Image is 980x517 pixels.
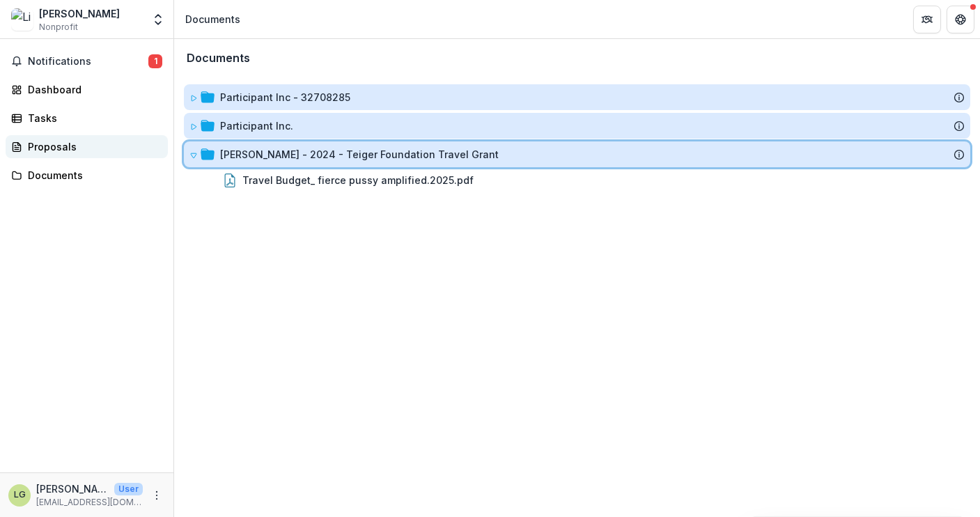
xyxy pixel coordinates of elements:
div: Travel Budget_ fierce pussy amplified.2025.pdf [184,167,970,193]
div: Participant Inc - 32708285 [220,90,350,105]
div: [PERSON_NAME] - 2024 - Teiger Foundation Travel Grant [184,141,970,167]
div: Participant Inc. [184,113,970,139]
p: [EMAIL_ADDRESS][DOMAIN_NAME] [36,496,143,509]
button: More [148,487,165,504]
div: Tasks [28,111,157,125]
button: Partners [913,6,941,33]
div: Documents [28,168,157,183]
span: 1 [148,54,162,68]
a: Proposals [6,135,168,158]
img: Lia Gangitano [11,8,33,31]
div: Proposals [28,139,157,154]
button: Open entity switcher [148,6,168,33]
button: Get Help [947,6,974,33]
div: Travel Budget_ fierce pussy amplified.2025.pdf [242,173,474,187]
div: Participant Inc. [220,118,293,133]
span: Nonprofit [39,21,78,33]
button: Notifications1 [6,50,168,72]
div: [PERSON_NAME] - 2024 - Teiger Foundation Travel Grant [220,147,499,162]
div: Lia Gangitano [14,491,26,500]
nav: breadcrumb [180,9,246,29]
div: [PERSON_NAME] [39,6,120,21]
a: Dashboard [6,78,168,101]
h3: Documents [187,52,250,65]
span: Notifications [28,56,148,68]
div: Dashboard [28,82,157,97]
div: Participant Inc - 32708285 [184,84,970,110]
div: Documents [185,12,240,26]
a: Tasks [6,107,168,130]
a: Documents [6,164,168,187]
p: User [114,483,143,495]
p: [PERSON_NAME] [36,481,109,496]
div: [PERSON_NAME] - 2024 - Teiger Foundation Travel GrantTravel Budget_ fierce pussy amplified.2025.pdf [184,141,970,193]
